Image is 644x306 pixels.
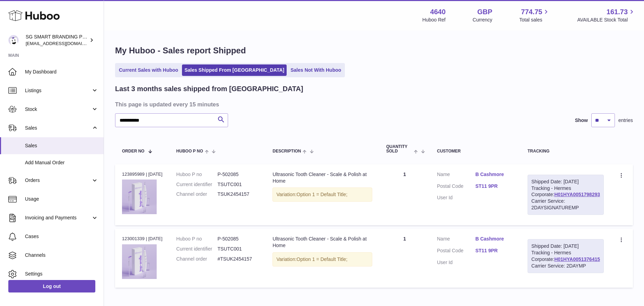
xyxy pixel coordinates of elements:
[297,256,348,262] span: Option 1 = Default Title;
[607,7,628,17] span: 161.73
[618,117,633,124] span: entries
[26,41,102,46] span: [EMAIL_ADDRESS][DOMAIN_NAME]
[272,252,372,266] div: Variation:
[554,192,600,197] a: H01HYA0051798293
[475,236,514,242] a: B Cashmore
[176,191,218,198] dt: Channel order
[437,259,476,266] dt: User Id
[122,149,145,154] span: Order No
[25,142,98,149] span: Sales
[25,271,98,277] span: Settings
[25,233,98,240] span: Cases
[554,256,600,262] a: H01HYA0051376415
[477,7,492,17] strong: GBP
[218,246,259,252] dd: TSUTC001
[122,180,157,214] img: plaqueremoverforteethbestselleruk5.png
[25,177,91,184] span: Orders
[386,145,412,154] span: Quantity Sold
[115,100,631,108] h3: This page is updated every 15 minutes
[25,106,91,113] span: Stock
[577,17,636,23] span: AVAILABLE Stock Total
[176,171,218,178] dt: Huboo P no
[475,171,514,178] a: B Cashmore
[531,263,600,269] div: Carrier Service: 2DAYMP
[379,164,430,225] td: 1
[473,17,493,23] div: Currency
[437,183,476,191] dt: Postal Code
[519,17,550,23] span: Total sales
[176,246,218,252] dt: Current identifier
[218,236,259,242] dd: P-502085
[437,194,476,201] dt: User Id
[218,171,259,178] dd: P-502085
[272,236,372,249] div: Ultrasonic Tooth Cleaner - Scale & Polish at Home
[25,125,91,131] span: Sales
[437,171,476,180] dt: Name
[272,171,372,184] div: Ultrasonic Tooth Cleaner - Scale & Polish at Home
[176,181,218,188] dt: Current identifier
[25,69,98,75] span: My Dashboard
[8,35,19,45] img: uktopsmileshipping@gmail.com
[272,187,372,202] div: Variation:
[437,236,476,244] dt: Name
[8,280,95,292] a: Log out
[25,215,91,221] span: Invoicing and Payments
[25,196,98,202] span: Usage
[122,244,157,279] img: plaqueremoverforteethbestselleruk5.png
[122,171,163,177] div: 123895989 | [DATE]
[176,256,218,262] dt: Channel order
[182,64,287,76] a: Sales Shipped From [GEOGRAPHIC_DATA]
[115,45,633,56] h1: My Huboo - Sales report Shipped
[297,192,348,197] span: Option 1 = Default Title;
[437,247,476,256] dt: Postal Code
[519,7,550,23] a: 774.75 Total sales
[272,149,301,154] span: Description
[176,236,218,242] dt: Huboo P no
[26,34,88,47] div: SG SMART BRANDING PTE. LTD.
[528,239,604,273] div: Tracking - Hermes Corporate:
[437,149,514,154] div: Customer
[430,7,446,17] strong: 4640
[115,84,303,94] h2: Last 3 months sales shipped from [GEOGRAPHIC_DATA]
[176,149,203,154] span: Huboo P no
[577,7,636,23] a: 161.73 AVAILABLE Stock Total
[531,243,600,250] div: Shipped Date: [DATE]
[528,175,604,215] div: Tracking - Hermes Corporate:
[379,229,430,287] td: 1
[475,247,514,254] a: ST11 9PR
[25,87,91,94] span: Listings
[122,236,163,242] div: 123001339 | [DATE]
[116,64,181,76] a: Current Sales with Huboo
[575,117,588,124] label: Show
[531,198,600,211] div: Carrier Service: 2DAYSIGNATUREMP
[475,183,514,190] a: ST11 9PR
[25,159,98,166] span: Add Manual Order
[25,252,98,259] span: Channels
[528,149,604,154] div: Tracking
[218,256,259,262] dd: #TSUK2454157
[423,17,446,23] div: Huboo Ref
[288,64,343,76] a: Sales Not With Huboo
[521,7,542,17] span: 774.75
[531,178,600,185] div: Shipped Date: [DATE]
[218,191,259,198] dd: TSUK2454157
[218,181,259,188] dd: TSUTC001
